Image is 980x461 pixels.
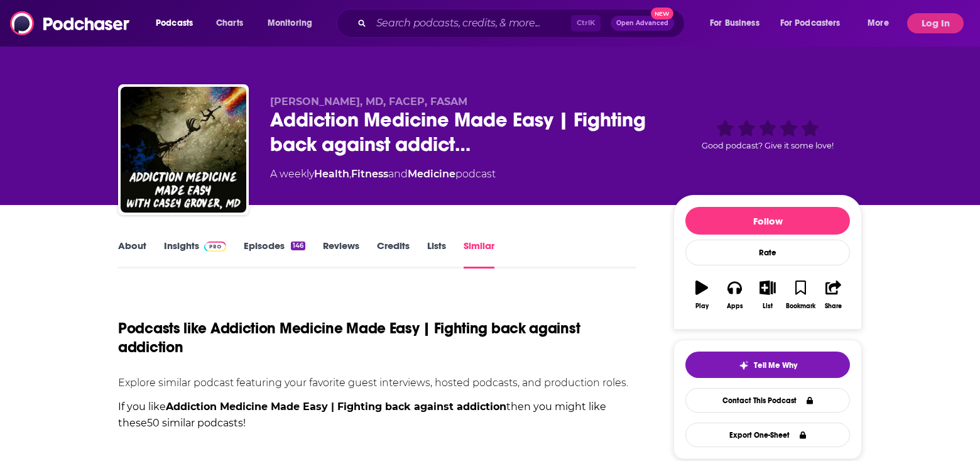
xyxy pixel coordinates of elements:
a: Contact This Podcast [685,388,850,413]
div: Apps [727,303,743,310]
span: New [651,8,673,19]
button: Bookmark [784,272,817,318]
a: About [118,240,146,269]
img: tell me why sparkle [739,360,749,370]
span: Charts [216,14,243,32]
div: Rate [685,240,850,265]
a: InsightsPodchaser Pro [164,240,226,269]
a: Similar [464,240,494,269]
div: A weekly podcast [270,167,496,182]
button: tell me why sparkleTell Me Why [685,352,850,378]
a: Charts [208,13,251,33]
button: Log In [907,13,964,33]
button: open menu [259,13,329,33]
a: Medicine [408,168,455,180]
button: open menu [772,13,859,33]
button: Play [685,272,718,318]
span: [PERSON_NAME], MD, FACEP, FASAM [270,96,467,108]
a: Lists [427,240,446,269]
a: Episodes146 [244,240,305,269]
a: Reviews [323,240,359,269]
div: Search podcasts, credits, & more... [349,9,697,38]
div: Share [825,303,842,310]
button: Export One-Sheet [685,423,850,447]
span: , [349,168,351,180]
a: Credits [377,240,410,269]
button: Apps [718,272,751,318]
p: Explore similar podcast featuring your favorite guest interviews, hosted podcasts, and production... [118,377,636,389]
a: Fitness [351,168,388,180]
img: Podchaser Pro [204,242,226,252]
span: Ctrl K [571,15,601,31]
span: Podcasts [156,14,193,32]
img: Podchaser - Follow, Share and Rate Podcasts [10,11,131,35]
button: open menu [147,13,209,33]
div: Good podcast? Give it some love! [673,96,862,174]
span: More [868,14,889,32]
button: Open AdvancedNew [611,16,674,31]
input: Search podcasts, credits, & more... [371,13,571,33]
span: Open Advanced [616,20,668,26]
span: For Podcasters [780,14,841,32]
span: Monitoring [268,14,312,32]
span: Tell Me Why [754,360,797,370]
img: Addiction Medicine Made Easy | Fighting back against addiction [121,87,246,213]
a: Health [314,168,349,180]
div: Bookmark [786,303,815,310]
button: Share [817,272,850,318]
button: open menu [701,13,775,33]
span: Good podcast? Give it some love! [702,141,834,150]
div: List [763,303,773,310]
div: Play [695,303,709,310]
div: 146 [291,242,305,250]
button: List [751,272,784,318]
button: open menu [859,13,905,33]
h1: Podcasts like Addiction Medicine Made Easy | Fighting back against addiction [118,319,636,357]
span: For Business [710,14,759,32]
span: and [388,168,408,180]
p: If you like then you might like these 50 similar podcasts ! [118,399,636,431]
strong: Addiction Medicine Made Easy | Fighting back against addiction [166,401,506,413]
button: Follow [685,207,850,235]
